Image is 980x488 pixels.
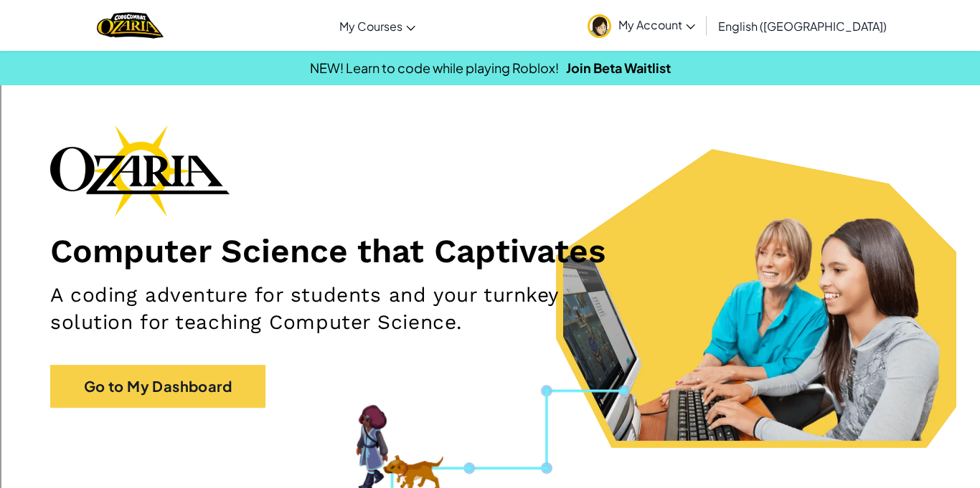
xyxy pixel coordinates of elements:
span: My Account [618,17,695,32]
img: Home [97,11,164,40]
h2: A coding adventure for students and your turnkey solution for teaching Computer Science. [50,282,639,336]
img: avatar [588,14,611,38]
img: Ozaria branding logo [50,125,230,216]
a: Ozaria by CodeCombat logo [97,11,164,40]
span: My Courses [339,19,402,34]
a: Join Beta Waitlist [566,59,671,76]
a: My Courses [332,6,423,45]
a: English ([GEOGRAPHIC_DATA]) [711,6,894,45]
a: My Account [580,3,702,48]
span: NEW! Learn to code while playing Roblox! [310,59,559,76]
span: English ([GEOGRAPHIC_DATA]) [718,19,887,34]
h1: Computer Science that Captivates [50,231,930,271]
a: Go to My Dashboard [50,365,265,408]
